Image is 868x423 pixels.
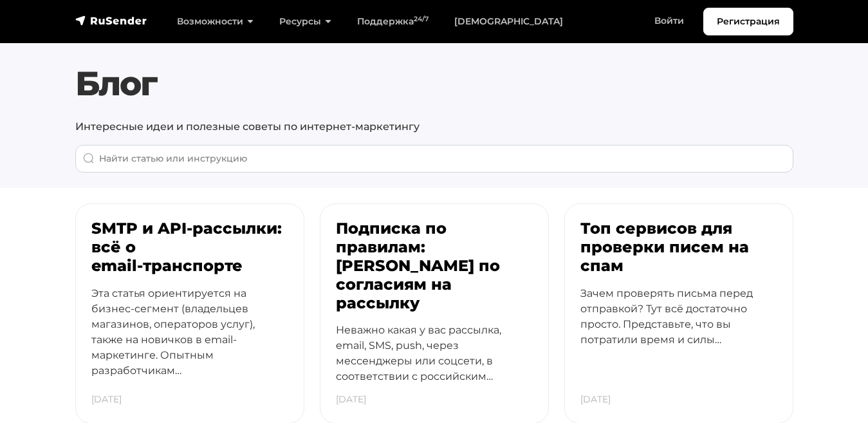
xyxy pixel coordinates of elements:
[91,286,288,402] p: Эта статья ориентируется на бизнес-сегмент (владельцев магазинов, операторов услуг), также на нов...
[91,220,288,275] h3: SMTP и API-рассылки: всё о email‑транспорте
[91,386,122,413] p: [DATE]
[414,15,429,23] sup: 24/7
[580,286,777,371] p: Зачем проверять письма перед отправкой? Тут всё достаточно просто. Представьте, что вы потратили ...
[75,119,793,135] p: Интересные идеи и полезные советы по интернет-маркетингу
[580,220,777,275] h3: Топ сервисов для проверки писем на спам
[441,8,576,35] a: [DEMOGRAPHIC_DATA]
[164,8,266,35] a: Возможности
[336,323,533,408] p: Неважно какая у вас рассылка, email, SMS, push, через мессенджеры или соцсети, в соответствии с р...
[75,145,793,173] input: When autocomplete results are available use up and down arrows to review and enter to go to the d...
[75,14,147,27] img: RuSender
[580,386,611,413] p: [DATE]
[642,8,697,34] a: Войти
[344,8,441,35] a: Поддержка24/7
[336,220,533,312] h3: Подписка по правилам: [PERSON_NAME] по согласиям на рассылку
[703,8,793,35] a: Регистрация
[336,386,366,413] p: [DATE]
[75,64,793,104] h1: Блог
[83,153,95,164] img: Поиск
[266,8,344,35] a: Ресурсы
